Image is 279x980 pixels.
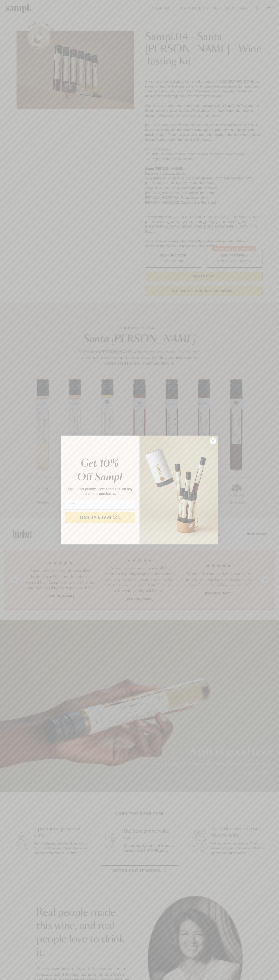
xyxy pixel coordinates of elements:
button: SIGN UP & SAVE 10% [65,512,135,523]
button: Close dialog [209,437,217,444]
img: 96933287-25a1-481a-a6d8-4dd623390dc6.png [139,436,218,544]
input: Email [65,500,135,510]
span: Sign up for priority access and 10% off any one-time purchases. [68,486,132,496]
em: Get 10% Off Sampl [77,459,122,482]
